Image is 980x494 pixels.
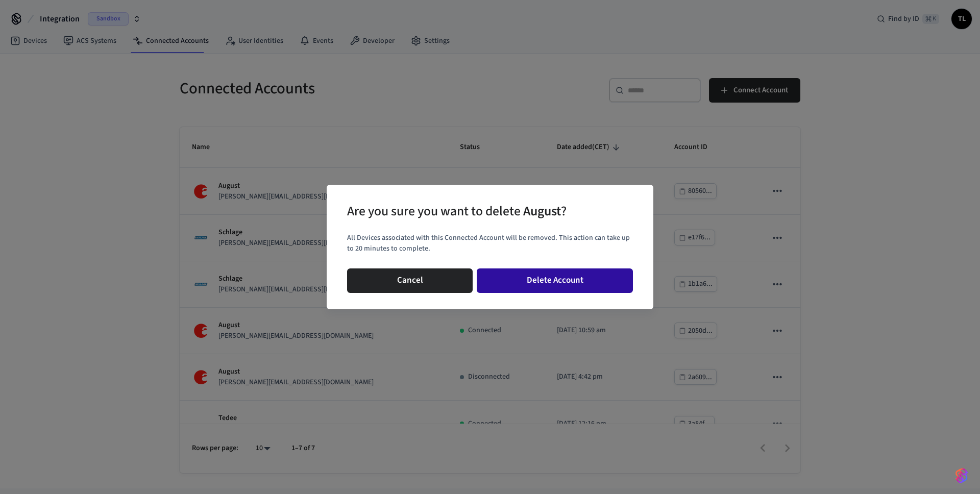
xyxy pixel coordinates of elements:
[477,268,633,293] button: Delete Account
[523,202,561,220] span: August
[955,467,968,484] img: SeamLogoGradient.69752ec5.svg
[347,201,567,222] div: Are you sure you want to delete ?
[347,233,633,254] p: All Devices associated with this Connected Account will be removed. This action can take up to 20...
[347,268,473,293] button: Cancel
